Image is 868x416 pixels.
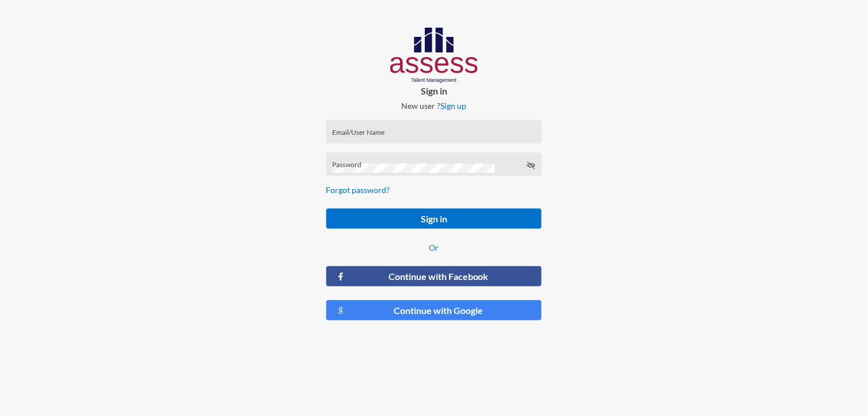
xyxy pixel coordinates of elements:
[326,266,542,286] button: Continue with Facebook
[390,28,478,83] img: AssessLogoo.svg
[326,209,542,229] button: Sign in
[317,85,551,96] p: Sign in
[326,185,390,195] a: Forgot password?
[317,101,551,111] p: New user ?
[326,300,542,320] button: Continue with Google
[326,243,542,252] p: Or
[440,101,466,111] a: Sign up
